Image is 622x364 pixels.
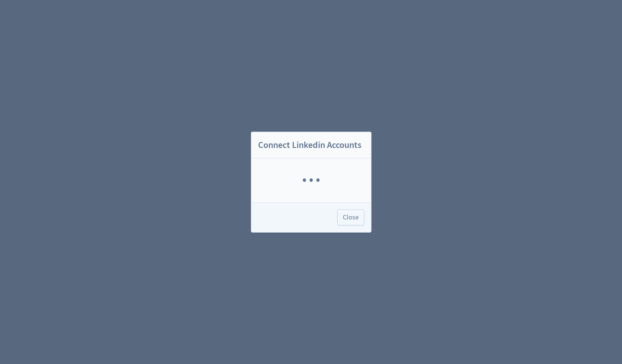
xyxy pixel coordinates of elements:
[315,161,321,200] span: ·
[308,161,315,200] span: ·
[343,214,359,221] span: Close
[301,161,308,200] span: ·
[251,132,371,158] h2: Connect Linkedin Accounts
[337,210,364,225] button: Close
